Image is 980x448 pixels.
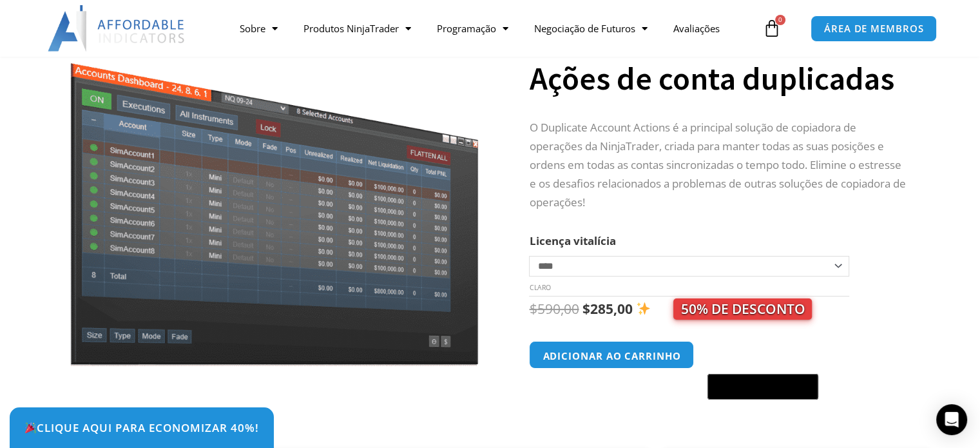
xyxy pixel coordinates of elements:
[10,407,274,448] a: 🎉Clique aqui para economizar 40%!
[529,283,550,292] font: Claro
[590,300,632,318] font: 285,00
[534,22,635,35] font: Negociação de Futuros
[529,58,894,99] font: Ações de conta duplicadas
[529,120,905,209] font: O Duplicate Account Actions é a principal solução de copiadora de operações da NinjaTrader, criad...
[24,420,259,435] font: Clique aqui para economizar 40%!
[744,10,800,47] a: 0
[424,14,521,43] a: Programação
[778,15,782,24] font: 0
[660,14,733,43] a: Avaliações
[240,22,265,35] font: Sobre
[291,14,424,43] a: Produtos NinjaTrader
[521,14,660,43] a: Negociação de Futuros
[48,5,186,52] img: LogoAI | Indicadores Acessíveis – NinjaTrader
[680,300,805,318] font: 50% DE DESCONTO
[673,22,720,35] font: Avaliações
[529,233,615,248] font: Licença vitalícia
[707,374,818,400] button: Compre com GPay
[582,300,590,318] font: $
[543,349,680,362] font: Adicionar ao carrinho
[227,14,291,43] a: Sobre
[824,22,924,35] font: ÁREA DE MEMBROS
[437,22,496,35] font: Programação
[529,341,694,369] button: Adicionar ao carrinho
[705,339,821,370] iframe: Quadro de entrada de pagamento seguro
[529,283,550,292] a: Limpar opções
[637,302,650,315] img: ✨
[936,404,967,435] div: Open Intercom Messenger
[25,422,36,433] img: 🎉
[811,15,937,42] a: ÁREA DE MEMBROS
[303,22,399,35] font: Produtos NinjaTrader
[537,300,579,318] font: 590,00
[227,14,760,43] nav: Menu
[529,300,537,318] font: $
